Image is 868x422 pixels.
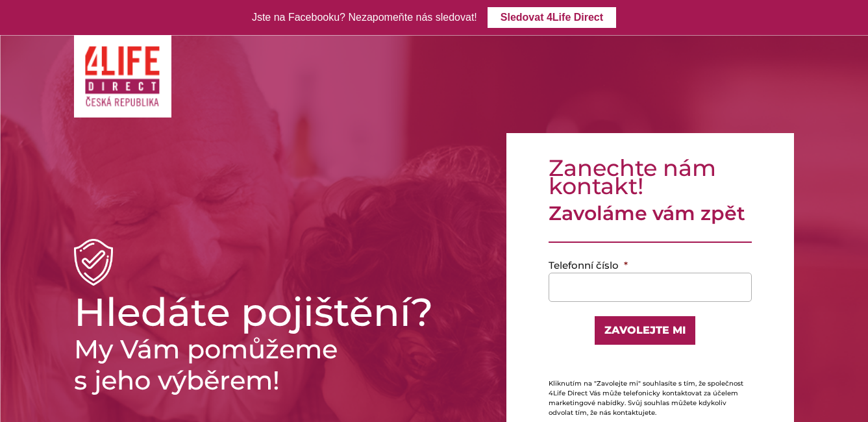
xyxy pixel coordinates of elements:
h1: Hledáte pojištění? [74,296,486,329]
h3: Zanechte nám kontakt! [549,159,752,195]
div: Jste na Facebooku? Nezapomeňte nás sledovat! [252,8,477,27]
img: logo CZ 4Life Direct [84,45,162,108]
img: shieldicon.png [74,239,113,286]
a: Sledovat 4Life Direct [488,7,616,28]
label: Telefonní číslo [549,259,628,272]
h2: My Vám pomůžeme s jeho výběrem! [74,334,486,396]
input: ZAVOLEJTE MI [593,315,697,346]
h4: Zavoláme vám zpět [549,202,752,225]
p: Kliknutím na "Zavolejte mi" souhlasíte s tím, že společnost 4Life Direct Vás může telefonicky kon... [549,379,752,417]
